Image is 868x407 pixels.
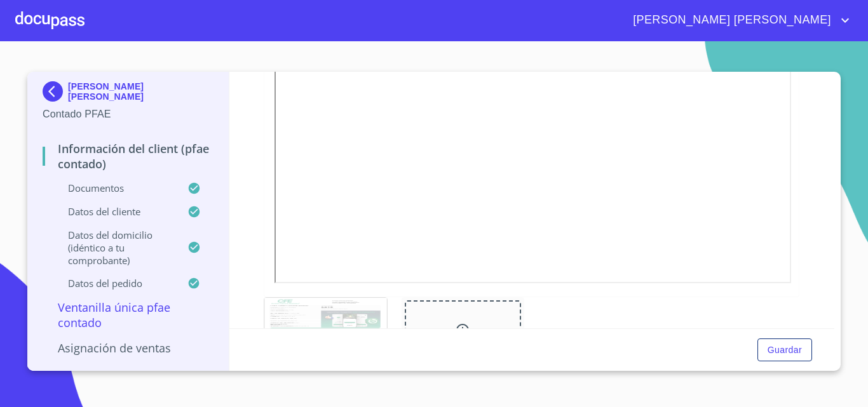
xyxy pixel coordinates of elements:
p: Documentos [43,182,187,194]
p: Ventanilla única PFAE contado [43,300,214,330]
p: Datos del cliente [43,205,187,218]
p: Datos del domicilio (idéntico a tu comprobante) [43,229,187,267]
span: Guardar [768,342,802,358]
p: Información del Client (PFAE contado) [43,141,214,171]
img: Docupass spot blue [43,81,68,102]
div: [PERSON_NAME] [PERSON_NAME] [43,81,214,107]
button: Guardar [757,338,812,362]
button: account of current user [623,10,853,30]
p: Contado PFAE [43,107,214,122]
p: Asignación de Ventas [43,340,214,356]
p: Datos del pedido [43,277,187,290]
span: [PERSON_NAME] [PERSON_NAME] [623,10,837,30]
p: [PERSON_NAME] [PERSON_NAME] [68,81,214,102]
